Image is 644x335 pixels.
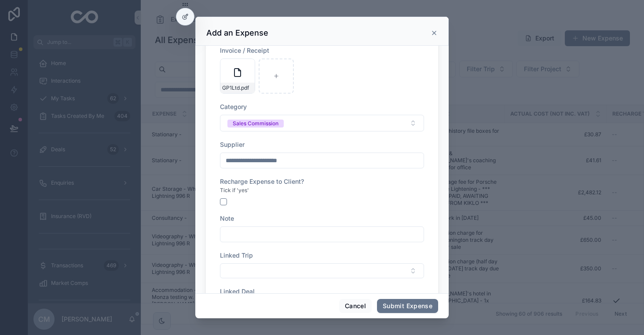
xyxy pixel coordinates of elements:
[220,115,424,131] button: Select Button
[377,299,438,313] button: Submit Expense
[339,299,372,313] button: Cancel
[240,84,249,91] span: .pdf
[206,28,268,38] h3: Add an Expense
[220,141,245,148] span: Supplier
[220,103,247,110] span: Category
[220,263,424,278] button: Select Button
[220,251,253,259] span: Linked Trip
[220,47,269,54] span: Invoice / Receipt
[220,215,234,222] span: Note
[233,120,278,127] div: Sales Commission
[220,288,255,295] span: Linked Deal
[222,84,240,91] span: GP1Ltd
[220,187,249,194] span: Tick if 'yes'
[220,178,304,185] span: Recharge Expense to Client?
